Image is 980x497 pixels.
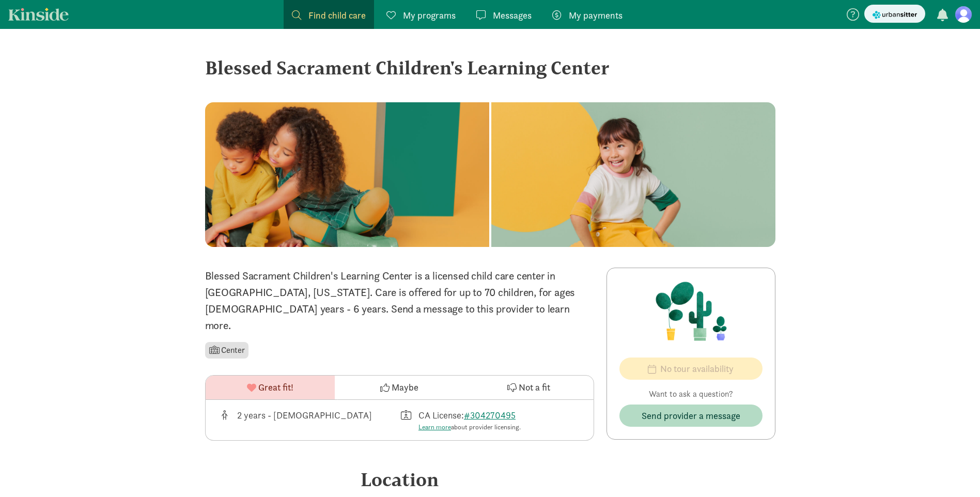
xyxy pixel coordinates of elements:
span: My programs [403,8,456,22]
div: about provider licensing. [418,422,521,432]
div: License number [399,408,581,432]
div: Blessed Sacrament Children's Learning Center [205,54,775,82]
span: No tour availability [660,362,734,376]
button: Maybe [335,376,464,399]
div: CA License: [418,408,521,432]
p: Blessed Sacrament Children's Learning Center is a licensed child care center in [GEOGRAPHIC_DATA]... [205,268,594,334]
span: Messages [493,8,532,22]
button: No tour availability [619,358,763,380]
img: urbansitter_logo_small.svg [873,9,917,20]
span: Great fit! [258,380,293,394]
button: Send provider a message [619,405,763,427]
a: #304270495 [464,409,516,421]
button: Great fit! [206,376,335,399]
div: 2 years - [DEMOGRAPHIC_DATA] [237,408,372,432]
span: Find child care [308,8,366,22]
span: My payments [569,8,623,22]
p: Want to ask a question? [619,388,763,400]
button: Not a fit [464,376,593,399]
li: Center [205,342,249,359]
a: Learn more [418,423,451,431]
div: Age range for children that this provider cares for [218,408,400,432]
span: Not a fit [519,380,550,394]
span: Maybe [392,380,418,394]
div: Location [205,465,594,493]
a: Kinside [8,8,69,21]
span: Send provider a message [642,409,740,423]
